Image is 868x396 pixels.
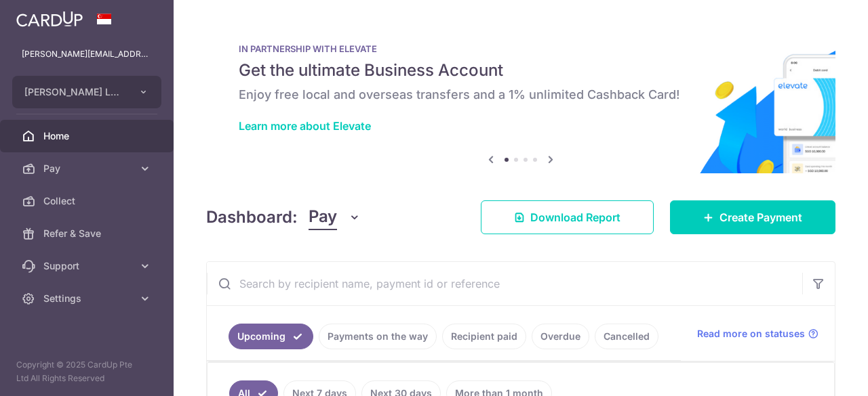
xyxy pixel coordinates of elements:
input: Search by recipient name, payment id or reference [207,262,802,305]
span: Collect [43,194,133,208]
p: IN PARTNERSHIP WITH ELEVATE [239,43,803,54]
a: Learn more about Elevate [239,119,371,133]
p: [PERSON_NAME][EMAIL_ADDRESS][DOMAIN_NAME] [22,47,152,61]
h4: Dashboard: [206,205,298,229]
span: Read more on statuses [697,327,805,340]
h5: Get the ultimate Business Account [239,60,803,81]
a: Read more on statuses [697,327,818,340]
span: Refer & Save [43,227,133,240]
button: [PERSON_NAME] LOGISTICS PRIVATE LIMITED [12,76,161,108]
h6: Enjoy free local and overseas transfers and a 1% unlimited Cashback Card! [239,87,803,103]
span: Download Report [530,209,620,225]
a: Payments on the way [319,324,437,349]
img: CardUp [16,11,83,27]
iframe: Opens a widget where you can find more information [781,355,854,389]
span: [PERSON_NAME] LOGISTICS PRIVATE LIMITED [24,85,125,99]
a: Recipient paid [442,324,526,349]
span: Pay [309,204,337,230]
a: Download Report [481,200,654,234]
a: Overdue [532,324,589,349]
span: Create Payment [719,209,802,225]
button: Pay [309,204,361,230]
span: Pay [43,162,133,175]
a: Upcoming [229,324,313,349]
img: Renovation banner [206,22,835,173]
span: Settings [43,292,133,305]
a: Cancelled [595,324,658,349]
a: Create Payment [670,200,835,234]
span: Support [43,259,133,273]
span: Home [43,129,133,143]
